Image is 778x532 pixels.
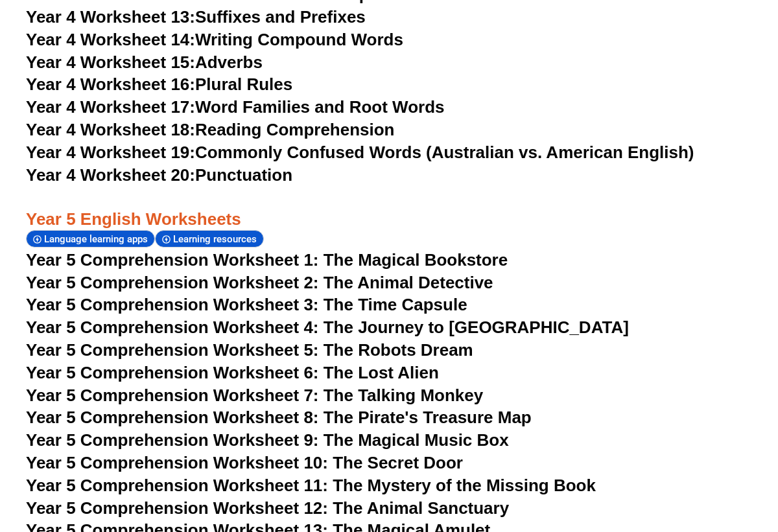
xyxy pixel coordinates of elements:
span: Year 4 Worksheet 13: [26,7,195,27]
span: Year 4 Worksheet 19: [26,143,195,162]
span: Year 4 Worksheet 18: [26,120,195,139]
iframe: Chat Widget [556,386,778,532]
span: Year 4 Worksheet 20: [26,165,195,185]
a: Year 4 Worksheet 17:Word Families and Root Words [26,97,444,117]
a: Year 5 Comprehension Worksheet 4: The Journey to [GEOGRAPHIC_DATA] [26,318,629,337]
div: Learning resources [155,230,264,248]
a: Year 5 Comprehension Worksheet 12: The Animal Sanctuary [26,498,509,518]
a: Year 5 Comprehension Worksheet 1: The Magical Bookstore [26,250,508,270]
h3: Year 5 English Worksheets [26,187,752,231]
span: Language learning apps [44,233,152,245]
a: Year 5 Comprehension Worksheet 7: The Talking Monkey [26,386,483,405]
a: Year 4 Worksheet 20:Punctuation [26,165,292,185]
a: Year 5 Comprehension Worksheet 2: The Animal Detective [26,273,493,292]
span: Year 4 Worksheet 16: [26,75,195,94]
span: Year 4 Worksheet 15: [26,52,195,72]
a: Year 5 Comprehension Worksheet 3: The Time Capsule [26,295,467,314]
a: Year 5 Comprehension Worksheet 9: The Magical Music Box [26,430,509,450]
a: Year 5 Comprehension Worksheet 5: The Robots Dream [26,340,473,360]
a: Year 4 Worksheet 15:Adverbs [26,52,263,72]
a: Year 5 Comprehension Worksheet 10: The Secret Door [26,453,463,472]
a: Year 4 Worksheet 13:Suffixes and Prefixes [26,7,366,27]
a: Year 5 Comprehension Worksheet 8: The Pirate's Treasure Map [26,408,532,427]
a: Year 4 Worksheet 16:Plural Rules [26,75,292,94]
span: Year 4 Worksheet 17: [26,97,195,117]
div: Language learning apps [26,230,155,248]
span: Year 4 Worksheet 14: [26,30,195,49]
a: Year 4 Worksheet 14:Writing Compound Words [26,30,403,49]
a: Year 4 Worksheet 19:Commonly Confused Words (Australian vs. American English) [26,143,694,162]
a: Year 4 Worksheet 18:Reading Comprehension [26,120,394,139]
a: Year 5 Comprehension Worksheet 11: The Mystery of the Missing Book [26,476,596,495]
a: Year 5 Comprehension Worksheet 6: The Lost Alien [26,363,439,382]
span: Learning resources [173,233,261,245]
